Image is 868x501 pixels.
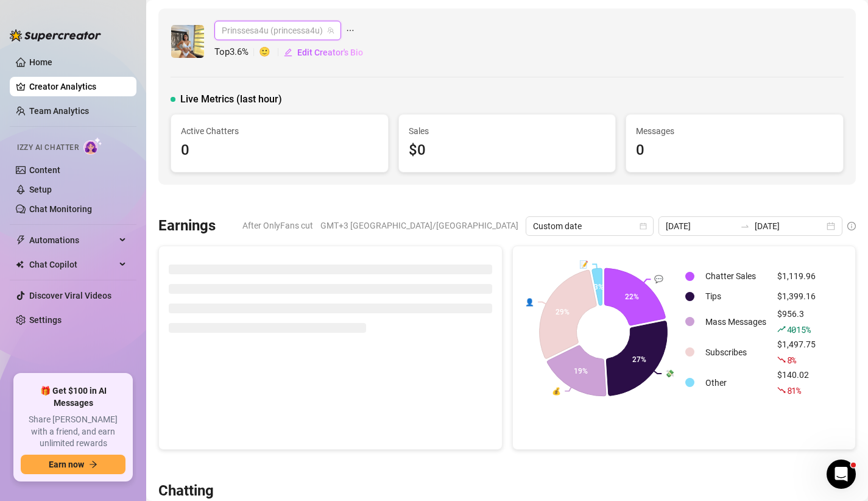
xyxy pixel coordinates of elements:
[787,324,811,335] span: 4015 %
[29,77,127,96] a: Creator Analytics
[777,269,816,283] div: $1,119.96
[409,124,606,138] span: Sales
[700,267,771,286] td: Chatter Sales
[21,414,125,450] span: Share [PERSON_NAME] with a friend, and earn unlimited rewards
[700,287,771,306] td: Tips
[214,45,259,60] span: Top 3.6 %
[17,142,79,154] span: Izzy AI Chatter
[636,139,833,162] div: 0
[21,455,125,474] button: Earn nowarrow-right
[700,368,771,397] td: Other
[847,222,856,230] span: info-circle
[777,325,786,333] span: rise
[21,385,125,409] span: 🎁 Get $100 in AI Messages
[10,29,101,41] img: logo-BBDzfeDw.svg
[89,460,97,469] span: arrow-right
[180,92,282,107] span: Live Metrics (last hour)
[787,354,796,366] span: 8 %
[29,230,116,250] span: Automations
[16,235,26,245] span: thunderbolt
[777,338,816,367] div: $1,497.75
[29,291,111,300] a: Discover Viral Videos
[242,216,313,235] span: After OnlyFans cut
[222,21,334,40] span: Prinssesa4u (princessa4u)
[552,386,561,396] text: 💰
[777,386,786,394] span: fall
[533,217,646,235] span: Custom date
[700,338,771,367] td: Subscribes
[740,221,750,231] span: to
[29,165,60,175] a: Content
[636,124,833,138] span: Messages
[29,315,62,325] a: Settings
[787,385,801,396] span: 81 %
[29,204,92,214] a: Chat Monitoring
[283,43,364,62] button: Edit Creator's Bio
[346,21,355,40] span: ellipsis
[777,355,786,364] span: fall
[740,221,750,231] span: swap-right
[640,222,647,230] span: calendar
[171,25,204,58] img: Prinssesa4u
[777,290,816,303] div: $1,399.16
[755,219,824,233] input: End date
[29,57,52,67] a: Home
[181,139,378,162] div: 0
[579,259,588,268] text: 📝
[700,307,771,336] td: Mass Messages
[665,369,674,378] text: 💸
[297,48,363,57] span: Edit Creator's Bio
[29,185,52,194] a: Setup
[259,45,283,60] span: 🙂
[284,48,292,57] span: edit
[83,137,102,155] img: AI Chatter
[777,368,816,397] div: $140.02
[777,307,816,336] div: $956.3
[181,124,378,138] span: Active Chatters
[16,260,24,269] img: Chat Copilot
[49,460,84,469] span: Earn now
[158,216,216,236] h3: Earnings
[654,274,663,283] text: 💬
[525,297,534,306] text: 👤
[827,460,856,489] iframe: Intercom live chat
[158,481,214,501] h3: Chatting
[666,219,735,233] input: Start date
[29,106,89,116] a: Team Analytics
[29,255,116,274] span: Chat Copilot
[409,139,606,162] div: $0
[327,27,334,34] span: team
[320,216,518,235] span: GMT+3 [GEOGRAPHIC_DATA]/[GEOGRAPHIC_DATA]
